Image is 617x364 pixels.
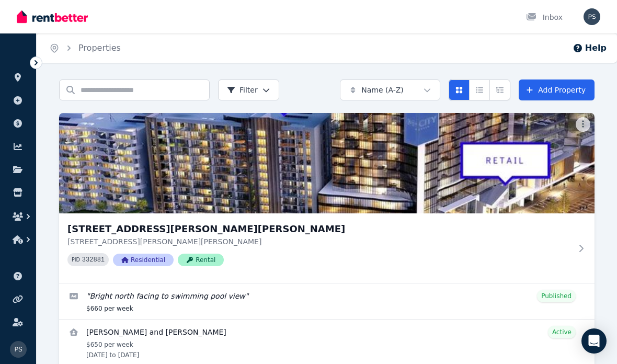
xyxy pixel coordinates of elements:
div: Inbox [526,12,563,22]
a: Properties [78,43,121,53]
a: Add Property [519,79,595,100]
a: 406/868 Blackburn Road, Clayton[STREET_ADDRESS][PERSON_NAME][PERSON_NAME][STREET_ADDRESS][PERSON_... [59,113,595,283]
img: Prashanth shetty [10,341,27,358]
button: Filter [218,79,279,100]
button: Card view [449,79,470,100]
span: Rental [178,254,224,266]
button: Name (A-Z) [340,79,440,100]
img: RentBetter [17,9,88,25]
small: PID [72,257,80,263]
div: View options [449,79,510,100]
button: Help [573,42,607,54]
button: Compact list view [469,79,490,100]
div: Open Intercom Messenger [581,328,607,354]
button: More options [576,117,590,132]
a: Edit listing: Bright north facing to swimming pool view [59,283,595,319]
nav: Breadcrumb [37,33,133,63]
button: Expanded list view [489,79,510,100]
span: Filter [227,85,258,95]
span: Residential [113,254,174,266]
img: 406/868 Blackburn Road, Clayton [59,113,595,213]
p: [STREET_ADDRESS][PERSON_NAME][PERSON_NAME] [67,236,572,247]
span: Name (A-Z) [361,85,404,95]
img: Prashanth shetty [584,8,600,25]
h3: [STREET_ADDRESS][PERSON_NAME][PERSON_NAME] [67,222,572,236]
code: 332881 [82,256,105,264]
